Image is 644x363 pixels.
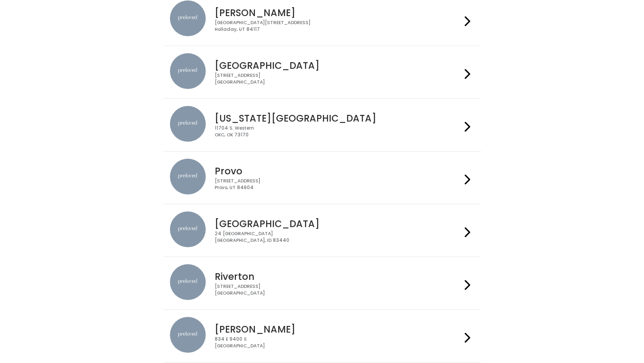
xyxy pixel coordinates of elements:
a: preloved location [PERSON_NAME] 834 E 9400 S[GEOGRAPHIC_DATA] [170,317,474,355]
h4: [GEOGRAPHIC_DATA] [215,60,461,71]
a: preloved location Provo [STREET_ADDRESS]Provo, UT 84604 [170,159,474,197]
a: preloved location [PERSON_NAME] [GEOGRAPHIC_DATA][STREET_ADDRESS]Holladay, UT 84117 [170,0,474,38]
h4: Provo [215,166,461,176]
div: 11704 S. Western OKC, OK 73170 [215,125,461,138]
a: preloved location [US_STATE][GEOGRAPHIC_DATA] 11704 S. WesternOKC, OK 73170 [170,106,474,144]
img: preloved location [170,53,206,89]
h4: [PERSON_NAME] [215,324,461,334]
img: preloved location [170,317,206,353]
div: 24 [GEOGRAPHIC_DATA] [GEOGRAPHIC_DATA], ID 83440 [215,231,461,244]
h4: [PERSON_NAME] [215,8,461,18]
div: [STREET_ADDRESS] Provo, UT 84604 [215,178,461,191]
div: [STREET_ADDRESS] [GEOGRAPHIC_DATA] [215,72,461,85]
img: preloved location [170,159,206,194]
img: preloved location [170,106,206,142]
h4: Riverton [215,271,461,282]
img: preloved location [170,264,206,300]
a: preloved location [GEOGRAPHIC_DATA] 24 [GEOGRAPHIC_DATA][GEOGRAPHIC_DATA], ID 83440 [170,211,474,249]
div: [GEOGRAPHIC_DATA][STREET_ADDRESS] Holladay, UT 84117 [215,20,461,33]
a: preloved location Riverton [STREET_ADDRESS][GEOGRAPHIC_DATA] [170,264,474,302]
div: 834 E 9400 S [GEOGRAPHIC_DATA] [215,336,461,349]
h4: [GEOGRAPHIC_DATA] [215,219,461,229]
div: [STREET_ADDRESS] [GEOGRAPHIC_DATA] [215,283,461,296]
h4: [US_STATE][GEOGRAPHIC_DATA] [215,113,461,123]
a: preloved location [GEOGRAPHIC_DATA] [STREET_ADDRESS][GEOGRAPHIC_DATA] [170,53,474,91]
img: preloved location [170,211,206,247]
img: preloved location [170,0,206,36]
